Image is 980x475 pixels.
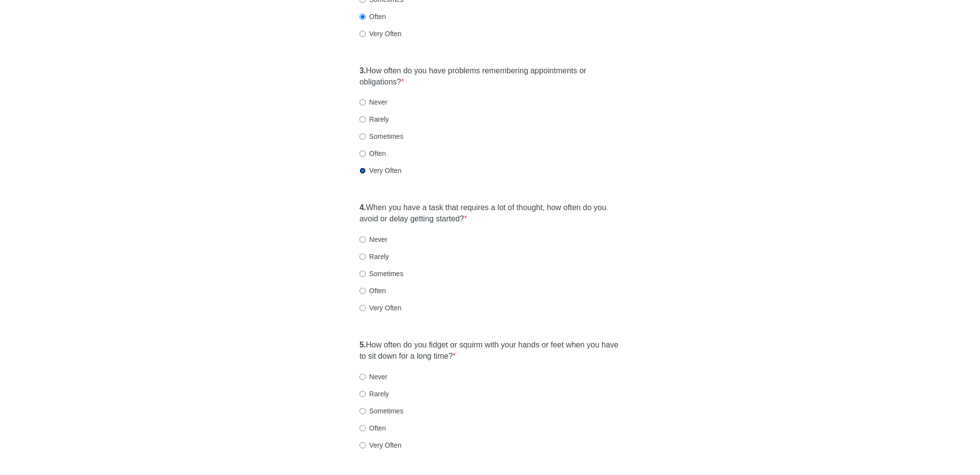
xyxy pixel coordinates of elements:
label: Very Often [360,303,401,313]
label: How often do you fidget or squirm with your hands or feet when you have to sit down for a long time? [360,340,620,362]
input: Never [360,237,366,243]
input: Sometimes [360,271,366,277]
label: How often do you have problems remembering appointments or obligations? [360,65,620,88]
label: Rarely [360,252,389,261]
label: Rarely [360,114,389,124]
input: Often [360,425,366,432]
input: Very Often [360,305,366,311]
label: Very Often [360,440,401,450]
label: Often [360,286,386,296]
label: Never [360,235,387,244]
input: Rarely [360,391,366,397]
input: Often [360,151,366,157]
input: Never [360,99,366,106]
strong: 4. [360,203,366,212]
label: Very Often [360,166,401,175]
input: Sometimes [360,133,366,140]
label: Often [360,423,386,433]
label: Never [360,372,387,382]
input: Often [360,14,366,20]
input: Often [360,288,366,294]
label: Often [360,12,386,22]
input: Never [360,374,366,380]
input: Very Often [360,442,366,449]
label: Sometimes [360,406,403,416]
strong: 3. [360,66,366,75]
label: When you have a task that requires a lot of thought, how often do you avoid or delay getting star... [360,202,620,225]
label: Rarely [360,389,389,399]
label: Sometimes [360,131,403,141]
input: Rarely [360,116,366,123]
input: Rarely [360,254,366,260]
input: Very Often [360,168,366,174]
label: Sometimes [360,269,403,279]
label: Very Often [360,29,401,39]
strong: 5. [360,341,366,349]
label: Never [360,97,387,107]
input: Sometimes [360,408,366,414]
label: Often [360,149,386,158]
input: Very Often [360,31,366,37]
